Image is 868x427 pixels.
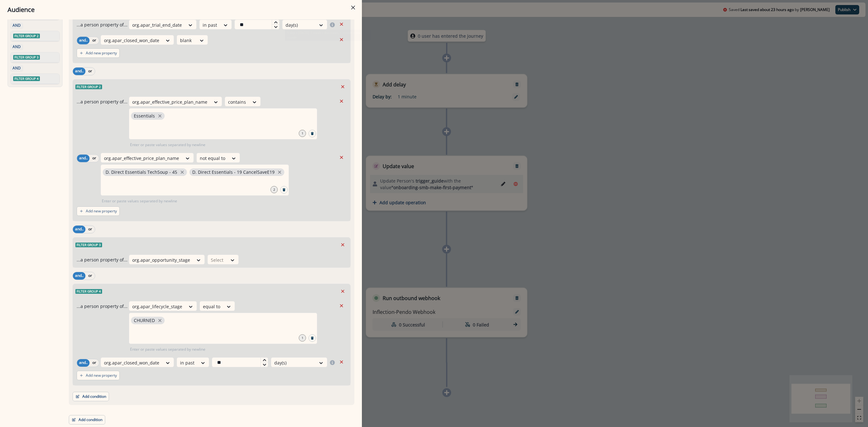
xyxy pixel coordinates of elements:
p: AND [12,23,22,28]
button: Remove [336,357,347,367]
span: Filter group 2 [75,85,102,89]
button: and.. [77,155,90,162]
button: Add condition [73,392,109,401]
button: or [85,272,95,280]
p: AND [12,65,22,71]
span: Filter group 4 [75,289,102,294]
p: Add new property [86,373,117,378]
button: Remove [338,82,348,91]
button: or [85,226,95,233]
p: ...a person property of... [77,303,128,309]
span: Filter group 3 [13,55,40,60]
button: or [85,68,95,75]
button: Add new property [77,206,120,216]
p: ...a person property of... [77,98,128,105]
button: close [179,169,185,175]
p: ...a person property of... [77,256,128,263]
p: D. Direct Essentials TechSoup - 45 [106,170,177,175]
p: ...a person property of... [77,21,128,28]
p: Add new property [86,209,117,213]
button: or [90,359,99,367]
span: Filter group 2 [13,34,40,38]
button: Close [348,3,358,13]
span: Filter group 4 [13,76,40,81]
p: Essentials [134,113,155,119]
p: Enter or paste values separated by newline [129,142,207,148]
button: or [90,37,99,44]
button: Search [280,186,288,194]
p: Enter or paste values separated by newline [129,347,207,352]
button: Search [308,130,316,137]
button: or [90,155,99,162]
p: Add new property [86,51,117,55]
div: 2 [270,186,278,193]
button: Remove [336,19,347,29]
p: Enter or paste values separated by newline [101,198,178,204]
div: 1 [299,334,306,342]
button: Search [308,334,316,342]
button: close [157,113,163,119]
button: close [276,169,283,175]
span: Filter group 3 [75,243,102,247]
button: and.. [73,272,85,280]
button: close [157,317,163,324]
p: D. Direct Essentials - 19 CancelSaveE19 [192,170,275,175]
button: and.. [77,359,90,367]
button: Remove [336,153,347,162]
button: Remove [338,287,348,296]
button: Add new property [77,371,120,380]
button: and.. [73,68,85,75]
button: Add condition [69,415,105,424]
button: and.. [73,226,85,233]
button: Remove [336,96,347,106]
button: Remove [336,35,347,44]
p: AND [12,44,22,50]
p: CHURNED [134,318,155,323]
button: Remove [336,301,347,310]
button: Remove [338,240,348,249]
div: Audience [8,5,354,14]
div: 1 [299,130,306,137]
button: Add new property [77,48,120,58]
button: and.. [77,37,90,44]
